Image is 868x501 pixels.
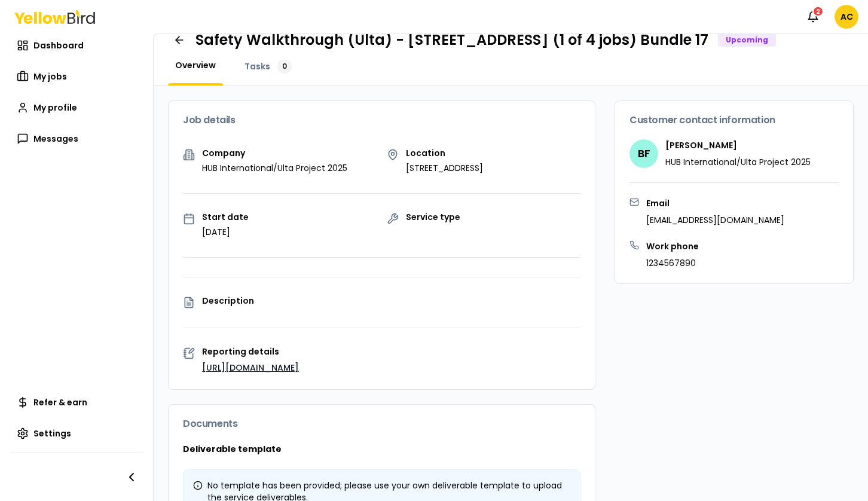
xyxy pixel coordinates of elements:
a: Tasks0 [237,59,299,74]
div: 0 [277,59,292,74]
span: My jobs [33,71,67,83]
button: 2 [801,5,825,29]
a: [URL][DOMAIN_NAME] [202,362,299,374]
div: Upcoming [718,33,776,47]
span: Messages [33,133,78,145]
p: HUB International/Ulta Project 2025 [202,162,347,174]
p: Location [406,149,483,157]
a: My profile [10,96,143,120]
span: Tasks [244,60,270,72]
span: My profile [33,102,77,114]
div: 2 [812,6,824,17]
span: Settings [33,427,71,439]
h3: Email [646,197,784,209]
h3: Customer contact information [629,115,839,125]
span: Overview [175,59,216,71]
h1: Safety Walkthrough (Ulta) - [STREET_ADDRESS] (1 of 4 jobs) Bundle 17 [195,30,708,50]
p: Description [202,297,580,305]
p: HUB International/Ulta Project 2025 [665,156,811,168]
span: BF [629,139,658,168]
p: [EMAIL_ADDRESS][DOMAIN_NAME] [646,214,784,226]
span: AC [835,5,858,29]
h3: Documents [183,419,580,429]
p: Start date [202,213,249,221]
h4: [PERSON_NAME] [665,139,811,151]
p: 1234567890 [646,257,699,269]
h3: Deliverable template [183,443,580,455]
span: Dashboard [33,39,84,51]
a: Refer & earn [10,390,143,414]
a: Messages [10,127,143,151]
a: Dashboard [10,33,143,57]
p: Company [202,149,347,157]
a: My jobs [10,65,143,88]
a: Settings [10,421,143,445]
p: [STREET_ADDRESS] [406,162,483,174]
h3: Job details [183,115,580,125]
a: Overview [168,59,223,71]
p: Service type [406,213,460,221]
span: Refer & earn [33,396,87,408]
p: Reporting details [202,347,580,356]
h3: Work phone [646,240,699,252]
p: [DATE] [202,226,249,238]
